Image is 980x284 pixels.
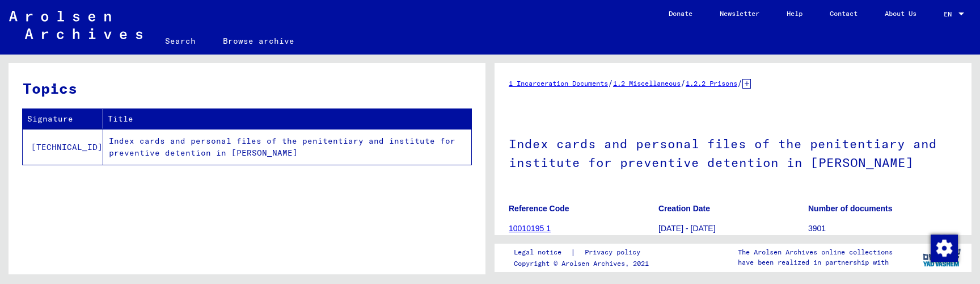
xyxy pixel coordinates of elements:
[509,118,957,186] h1: Index cards and personal files of the penitentiary and institute for preventive detention in [PER...
[658,223,808,235] p: [DATE] - [DATE]
[920,243,963,272] img: yv_logo.png
[509,204,569,213] b: Reference Code
[808,223,957,235] p: 3901
[808,204,893,213] b: Number of documents
[686,79,737,87] a: 1.2.2 Prisons
[608,78,613,88] span: /
[931,235,958,262] img: Change consent
[23,77,471,99] h3: Topics
[209,27,308,55] a: Browse archive
[514,247,571,258] a: Legal notice
[509,79,608,87] a: 1 Incarceration Documents
[658,204,710,213] b: Creation Date
[738,257,893,268] p: have been realized in partnership with
[737,78,742,88] span: /
[151,27,209,55] a: Search
[509,224,551,233] a: 10010195 1
[738,247,893,257] p: The Arolsen Archives online collections
[514,258,654,269] p: Copyright © Arolsen Archives, 2021
[103,129,471,165] td: Index cards and personal files of the penitentiary and institute for preventive detention in [PER...
[23,109,103,129] th: Signature
[514,247,654,258] div: |
[613,79,681,87] a: 1.2 Miscellaneous
[23,129,103,165] td: [TECHNICAL_ID]
[576,247,654,258] a: Privacy policy
[103,109,471,129] th: Title
[681,78,686,88] span: /
[944,10,956,18] span: EN
[9,11,142,39] img: Arolsen_neg.svg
